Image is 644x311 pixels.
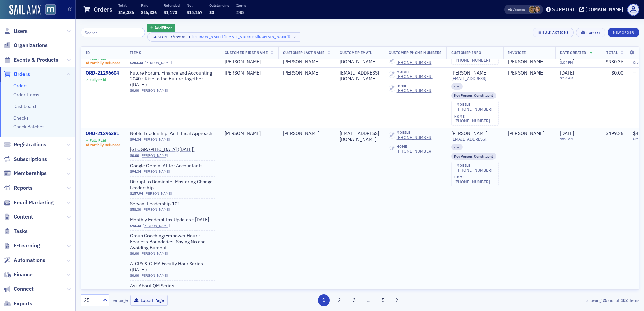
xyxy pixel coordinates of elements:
span: $15,167 [187,9,202,15]
a: Automations [4,256,45,264]
div: Bulk Actions [542,30,569,34]
div: [PERSON_NAME] [225,70,274,76]
span: Users [14,27,28,35]
p: Refunded [164,3,180,8]
button: 5 [377,294,389,306]
span: Total [606,50,618,55]
a: Reports [4,184,33,192]
div: 25 [84,297,99,304]
time: 9:53 AM [560,136,573,141]
span: Customer Info [451,50,481,55]
span: $930.36 [606,59,623,65]
span: Registrations [14,141,46,148]
span: — [633,70,637,76]
span: [DATE] [560,130,574,137]
div: [PERSON_NAME] [451,70,487,76]
a: Subscriptions [4,155,47,163]
a: [PHONE_NUMBER] [397,149,433,154]
a: [PHONE_NUMBER] [457,107,492,112]
h1: Orders [94,5,112,14]
span: Michelle Brown [533,6,540,13]
span: Date Created [560,50,586,55]
span: $0.00 [130,153,139,158]
button: 2 [333,294,345,306]
span: $157.94 [130,191,143,196]
div: [PERSON_NAME] [225,59,274,65]
a: Exports [4,300,32,307]
span: Subscriptions [14,155,47,163]
a: Content [4,213,33,221]
span: $94.34 [130,169,141,174]
a: Orders [13,83,28,89]
a: Disrupt to Dominate: Mastering Change Leadership [130,179,215,191]
div: Also [508,7,514,12]
span: Tasks [14,228,28,235]
div: mobile [457,103,492,107]
a: [PHONE_NUMBER] [397,60,433,65]
a: Future Forum: Finance and Accounting 2040 - Rise to the Future Together ([DATE]) [130,70,215,88]
div: [PERSON_NAME] [225,131,274,137]
div: Key Person: Constituent [451,92,497,99]
span: Email Marketing [14,199,54,206]
span: Content [14,213,33,221]
a: [PERSON_NAME] [143,207,170,212]
button: Export Page [130,295,168,306]
span: Laura Swann [529,6,536,13]
span: MACPA Town Hall (September 2025) [130,147,215,153]
div: Export [586,31,600,35]
a: [PERSON_NAME] [508,59,544,65]
a: Order Items [13,91,39,98]
a: Connect [4,285,34,293]
span: Viewing [508,7,525,12]
a: [PERSON_NAME] [143,224,170,228]
span: $0.00 [130,251,139,256]
div: [PHONE_NUMBER] [454,58,490,63]
a: [PERSON_NAME] [451,131,487,137]
span: $0.00 [130,273,139,278]
span: AICPA & CIMA Faculty Hour Series (9/26/2025) [130,261,215,273]
a: [PHONE_NUMBER] [397,88,433,93]
a: Check Batches [13,124,45,130]
a: Ask About QM Series [130,283,215,289]
span: Customer First Name [225,50,268,55]
div: home [454,115,490,119]
span: [DATE] [560,70,574,76]
span: Customer Phone Numbers [389,50,442,55]
span: ID [86,50,90,55]
div: home [397,84,433,88]
span: Memberships [14,170,47,177]
span: Add Filter [154,25,172,31]
div: Fully Paid [90,138,106,143]
span: $94.34 [130,137,141,142]
div: Support [552,6,575,13]
span: $0.00 [130,88,139,93]
span: $499.26 [606,130,623,137]
a: Tasks [4,228,28,235]
span: Exports [14,300,32,307]
span: Shawna Morrow [508,70,551,76]
a: Dashboard [13,103,36,109]
span: Google Gemini AI for Accountants [130,163,215,169]
span: $1,170 [164,9,177,15]
a: [PERSON_NAME] [508,70,544,76]
a: [PHONE_NUMBER] [397,135,433,140]
a: ORD-21296604 [86,70,119,76]
span: 245 [236,9,244,15]
div: [PERSON_NAME] [283,131,330,137]
div: Fully Paid [90,78,106,82]
p: Net [187,3,202,8]
button: Customer/Invoicee[PERSON_NAME] ([EMAIL_ADDRESS][DOMAIN_NAME])× [147,32,300,42]
p: Outstanding [209,3,229,8]
div: mobile [397,131,433,135]
div: [PERSON_NAME] [283,59,330,65]
a: Monthly Federal Tax Updates - [DATE] [130,217,215,223]
span: Shawna Morrow [508,131,551,137]
a: Group Coaching/Empower Hour - Fearless Boundaries: Saying No and Avoiding Burnout [130,233,215,251]
a: Noble Leadership: An Ethical Approach [130,131,215,137]
a: [PERSON_NAME] [141,273,168,278]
